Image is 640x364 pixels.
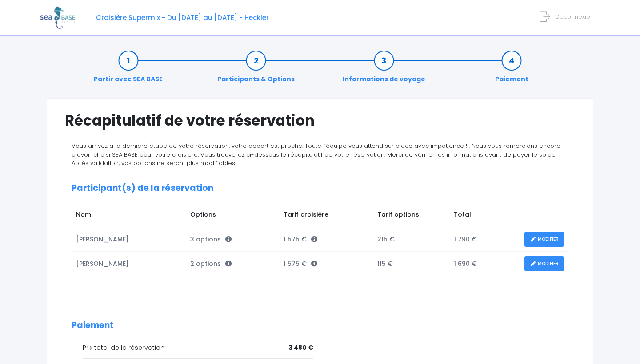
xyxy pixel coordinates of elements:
td: 1 790 € [449,227,520,252]
a: Informations de voyage [338,56,430,84]
span: Vous arrivez à la dernière étape de votre réservation, votre départ est proche. Toute l’équipe vo... [72,142,560,167]
span: 3 options [190,235,232,244]
td: 1 575 € [279,252,373,276]
td: [PERSON_NAME] [72,252,186,276]
h1: Récapitulatif de votre réservation [65,112,575,129]
td: Tarif options [373,206,449,227]
span: 3 480 € [288,343,313,352]
td: Nom [72,206,186,227]
td: 1 575 € [279,227,373,252]
span: Croisière Supermix - Du [DATE] au [DATE] - Heckler [96,13,269,22]
td: 115 € [373,252,449,276]
span: 2 options [190,259,232,268]
a: MODIFIER [524,232,564,247]
div: Prix total de la réservation [83,343,313,352]
td: [PERSON_NAME] [72,227,186,252]
h2: Paiement [72,320,568,331]
span: Déconnexion [555,12,594,21]
a: Partir avec SEA BASE [89,56,167,84]
td: Total [449,206,520,227]
a: Paiement [491,56,533,84]
h2: Participant(s) de la réservation [72,183,568,194]
td: 215 € [373,227,449,252]
a: MODIFIER [524,256,564,272]
a: Participants & Options [213,56,299,84]
td: 1 690 € [449,252,520,276]
td: Options [186,206,279,227]
td: Tarif croisière [279,206,373,227]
